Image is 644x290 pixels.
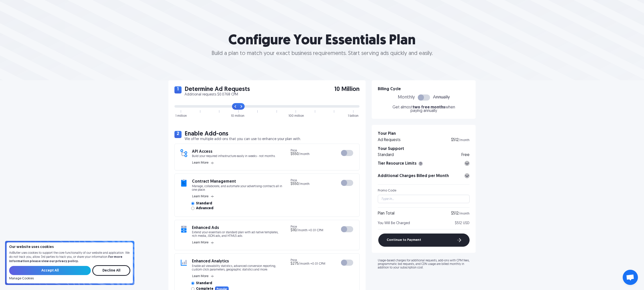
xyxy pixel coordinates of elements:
[185,131,301,137] h2: Enable Add-ons
[185,93,250,96] p: Additional requests $0.0768 CPM
[291,259,340,262] span: Price
[196,207,213,210] span: Advanced
[291,225,340,229] span: Price
[623,270,638,285] a: Open chat
[191,202,194,205] input: Standard
[348,114,359,118] div: 1 billion
[378,195,469,203] input: Type in...
[310,262,325,265] span: +0.01 CPM
[451,138,470,142] div: $512
[196,282,212,285] span: Standard
[459,139,470,142] span: /month
[192,149,282,154] h3: API Access
[196,202,212,205] span: Standard
[291,152,299,156] span: $550
[398,96,415,99] span: Monthly
[180,149,188,157] img: add-on icon
[192,194,214,199] button: Learn More
[92,265,130,276] input: Decline All
[192,225,282,231] h3: Enhanced Ads
[334,86,360,92] span: 10 Million
[451,212,470,216] div: $512
[180,259,188,267] img: add-on icon
[192,231,282,238] p: Extend your essentials or standard plan with ad native templates, rich media, JSON ads, and HTML5...
[291,149,340,152] span: Price
[192,274,214,279] button: Learn More
[308,229,323,232] span: +0.01 CPM
[174,131,182,138] span: 2
[289,114,304,118] div: 100 million
[9,266,91,275] input: Accept All
[461,153,470,157] div: Free
[192,240,214,245] button: Learn More
[180,179,188,187] img: add-on icon
[192,161,214,165] button: Learn More
[378,189,470,193] div: Promo Code
[378,222,410,225] span: You Will Be Charged
[459,212,470,215] span: /month
[291,182,299,186] span: $550
[174,86,182,93] span: 1
[192,161,208,165] span: Learn More
[433,96,450,99] span: Annually
[192,185,282,192] p: Manage, collaborate, and automate your advertising contracts all in one place.
[413,105,445,109] span: two free months
[192,154,282,158] p: Build your required infrastructure easily in weeks - not months.
[378,131,470,137] h3: Your Plan
[9,245,130,249] h4: Our website uses cookies
[378,146,470,152] h3: Your Support
[9,265,130,280] form: Email Form
[378,234,470,247] button: Continue to Payment
[378,153,394,157] div: Standard
[378,161,423,166] h3: Tier Resource Limits
[192,259,282,264] h3: Enhanced Analytics
[192,179,282,184] h3: Contract Management
[291,182,310,186] span: /month
[378,173,449,179] h3: Additional Charges Billed per Month
[192,264,282,272] p: Enable ad viewability statistics, advanced conversion reporting, custom click parameters, geograp...
[192,195,208,199] span: Learn More
[455,222,470,225] span: $512 USD
[192,241,208,245] span: Learn More
[185,138,301,141] p: We offer multiple add-ons that you can use to enhance your plan with.
[291,262,310,266] span: /month
[9,277,34,280] a: Manage Cookies
[9,251,130,264] p: AdButler uses cookies to support the core functionality of our website and application. We do not...
[378,138,401,142] div: Ad Requests
[378,259,470,269] p: Usage-based charges for additional requests, add-ons with CPM fees, programmatic bid requests, an...
[378,86,470,92] h3: Billing Cycle
[387,238,455,242] span: Continue to Payment
[291,262,299,266] span: $275
[185,86,250,92] h2: Determine Ad Requests
[291,229,308,232] span: /month
[291,152,310,156] span: /month
[291,179,340,182] span: Price
[392,106,455,113] p: Get almost when paying annually
[378,212,395,216] div: Plan Total
[191,207,194,210] input: Advanced
[192,274,208,278] span: Learn More
[175,114,187,118] div: 1 million
[191,282,194,285] input: Standard
[180,225,188,233] img: add-on icon
[291,228,297,232] span: $110
[231,114,244,118] div: 10 million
